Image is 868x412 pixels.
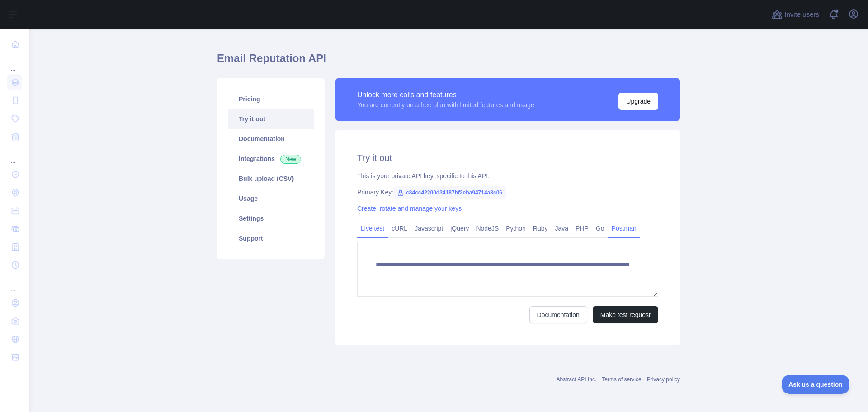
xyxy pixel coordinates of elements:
a: Create, rotate and manage your keys [357,205,462,212]
div: Unlock more calls and features [357,90,534,100]
a: Live test [357,221,388,236]
span: c84cc42200d34187bf2eba94714a8c06 [393,186,506,199]
h2: Try it out [357,152,658,164]
a: jQuery [447,221,472,236]
a: Ruby [529,221,552,236]
a: Go [592,221,608,236]
button: Upgrade [618,93,658,110]
div: You are currently on a free plan with limited features and usage [357,100,534,109]
a: Documentation [228,129,314,149]
a: NodeJS [472,221,502,236]
div: This is your private API key, specific to this API. [357,171,658,180]
a: Settings [228,208,314,228]
a: Python [502,221,529,236]
button: Invite users [770,7,821,22]
a: PHP [572,221,592,236]
div: ... [7,54,22,72]
a: Bulk upload (CSV) [228,169,314,189]
iframe: Toggle Customer Support [782,375,850,394]
div: ... [7,275,22,293]
a: Terms of service [602,376,641,383]
div: Primary Key: [357,188,658,197]
h1: Email Reputation API [217,51,680,73]
a: Try it out [228,109,314,129]
a: Pricing [228,89,314,109]
a: Documentation [529,306,587,323]
a: Java [552,221,572,236]
button: Make test request [593,306,658,323]
span: Invite users [784,9,819,20]
a: Usage [228,189,314,208]
a: Postman [608,221,640,236]
a: Abstract API Inc. [557,376,597,383]
a: cURL [388,221,411,236]
div: ... [7,147,22,165]
span: New [280,155,301,164]
a: Privacy policy [647,376,680,383]
a: Javascript [411,221,447,236]
a: Support [228,228,314,248]
a: Integrations New [228,149,314,169]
